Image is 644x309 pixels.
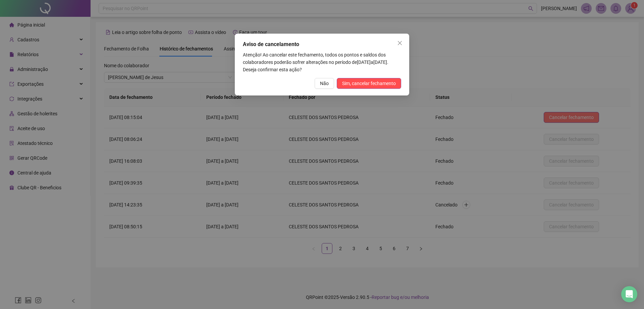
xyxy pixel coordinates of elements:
[621,286,637,302] div: Open Intercom Messenger
[243,51,401,73] p: [DATE] a [DATE]
[337,78,401,89] button: Sim, cancelar fechamento
[243,41,299,47] span: Aviso de cancelamento
[243,52,386,65] span: Atenção! Ao cancelar este fechamento, todos os pontos e saldos dos colaboradores poderão sofrer a...
[342,80,396,87] span: Sim, cancelar fechamento
[315,78,334,89] button: Não
[394,38,405,48] button: Close
[397,40,402,46] span: close
[320,80,329,87] span: Não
